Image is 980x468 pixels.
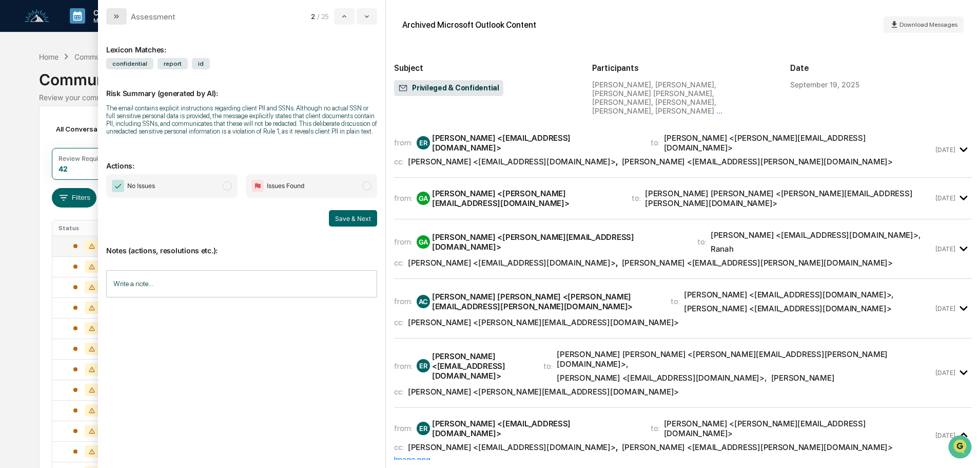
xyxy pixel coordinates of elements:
[70,125,131,144] a: 🗄️Attestations
[35,89,130,97] div: We're available if you need us!
[632,193,641,203] span: to:
[684,304,892,313] div: [PERSON_NAME] <[EMAIL_ADDRESS][DOMAIN_NAME]>
[10,22,187,38] p: How can we help?
[408,387,679,397] div: [PERSON_NAME] <[PERSON_NAME][EMAIL_ADDRESS][DOMAIN_NAME]>
[417,136,430,149] div: ER
[52,121,129,137] div: All Conversations
[408,258,616,268] div: [PERSON_NAME] <[EMAIL_ADDRESS][DOMAIN_NAME]>
[394,193,413,203] span: from:
[39,93,940,102] div: Review your communication records across channels
[10,150,18,158] div: 🔎
[432,133,638,153] div: [PERSON_NAME] <[EMAIL_ADDRESS][DOMAIN_NAME]>
[935,305,955,312] time: Friday, September 19, 2025 at 12:13:15 AM
[74,130,83,139] div: 🗄️
[711,230,920,240] div: [PERSON_NAME] <[EMAIL_ADDRESS][DOMAIN_NAME]> ,
[85,17,137,24] p: Manage Tasks
[592,63,774,73] h2: Participants
[432,189,619,208] div: [PERSON_NAME] <[PERSON_NAME][EMAIL_ADDRESS][DOMAIN_NAME]>
[947,434,975,462] iframe: Open customer support
[935,432,955,439] time: Friday, September 19, 2025 at 7:10:04 AM
[394,296,413,306] span: from:
[85,129,127,140] span: Attestations
[402,20,536,30] div: Archived Microsoft Outlook Content
[408,442,616,452] div: [PERSON_NAME] <[EMAIL_ADDRESS][DOMAIN_NAME]>
[317,12,332,21] span: / 25
[790,80,859,89] div: September 19, 2025
[394,258,404,268] span: cc:
[408,157,616,166] div: [PERSON_NAME] <[EMAIL_ADDRESS][DOMAIN_NAME]>
[25,9,49,23] img: logo
[394,138,413,147] span: from:
[39,52,58,61] div: Home
[267,181,304,191] span: Issues Found
[10,79,29,97] img: 1746055101610-c473b297-6a78-478c-a979-82029cc54cd1
[21,149,65,159] span: Data Lookup
[671,296,680,306] span: to:
[10,130,18,139] div: 🖐️
[417,192,430,205] div: GA
[716,106,722,115] span: ...
[106,77,377,98] p: Risk Summary (generated by AI):
[35,79,168,89] div: Start new chat
[711,244,734,254] div: Ranah
[771,373,835,383] div: [PERSON_NAME]
[592,80,774,115] div: [PERSON_NAME], [PERSON_NAME], [PERSON_NAME] [PERSON_NAME], [PERSON_NAME], [PERSON_NAME], [PERSON_...
[935,369,955,377] time: Friday, September 19, 2025 at 7:08:42 AM
[417,359,430,372] div: ER
[251,180,264,192] img: Flag
[432,232,685,252] div: [PERSON_NAME] <[PERSON_NAME][EMAIL_ADDRESS][DOMAIN_NAME]>
[52,220,119,236] th: Status
[106,33,377,54] div: Lexicon Matches:
[432,419,638,438] div: [PERSON_NAME] <[EMAIL_ADDRESS][DOMAIN_NAME]>
[543,361,553,371] span: to:
[557,349,933,369] div: [PERSON_NAME] [PERSON_NAME] <[PERSON_NAME][EMAIL_ADDRESS][PERSON_NAME][DOMAIN_NAME]> ,
[884,16,964,33] button: Download Messages
[651,423,660,433] span: to:
[85,8,137,17] p: Calendar
[106,58,153,69] span: confidential
[394,455,972,464] div: Image.png
[174,82,187,94] button: Start new chat
[394,423,413,433] span: from:
[432,351,531,381] div: [PERSON_NAME] <[EMAIL_ADDRESS][DOMAIN_NAME]>
[394,361,413,371] span: from:
[417,422,430,435] div: ER
[58,155,108,162] div: Review Required
[935,146,955,154] time: Thursday, September 18, 2025 at 9:09:00 PM
[664,419,933,438] div: [PERSON_NAME] <[PERSON_NAME][EMAIL_ADDRESS][DOMAIN_NAME]>
[52,188,96,208] button: Filters
[112,180,124,192] img: Checkmark
[102,174,124,182] span: Pylon
[394,157,404,166] span: cc:
[394,387,404,397] span: cc:
[398,83,499,93] span: Privileged & Confidential
[394,317,404,327] span: cc:
[622,442,893,452] div: [PERSON_NAME] <[EMAIL_ADDRESS][PERSON_NAME][DOMAIN_NAME]>
[311,12,315,21] span: 2
[329,210,377,227] button: Save & Next
[6,125,70,144] a: 🖐️Preclearance
[622,157,893,166] div: [PERSON_NAME] <[EMAIL_ADDRESS][PERSON_NAME][DOMAIN_NAME]>
[935,245,955,253] time: Thursday, September 18, 2025 at 11:26:32 PM
[417,235,430,249] div: GA
[408,157,618,166] span: ,
[790,63,972,73] h2: Date
[21,129,66,140] span: Preclearance
[408,442,618,452] span: ,
[899,21,957,28] span: Download Messages
[622,258,893,268] div: [PERSON_NAME] <[EMAIL_ADDRESS][PERSON_NAME][DOMAIN_NAME]>
[432,292,658,311] div: [PERSON_NAME] [PERSON_NAME] <[PERSON_NAME][EMAIL_ADDRESS][PERSON_NAME][DOMAIN_NAME]>
[935,194,955,202] time: Thursday, September 18, 2025 at 11:21:52 PM
[106,234,377,255] p: Notes (actions, resolutions etc.):
[697,237,707,247] span: to:
[106,149,377,170] p: Actions:
[684,290,894,299] div: [PERSON_NAME] <[EMAIL_ADDRESS][DOMAIN_NAME]> ,
[394,442,404,452] span: cc:
[192,58,210,69] span: id
[394,63,576,73] h2: Subject
[408,317,679,327] div: [PERSON_NAME] <[PERSON_NAME][EMAIL_ADDRESS][DOMAIN_NAME]>
[645,189,933,208] div: [PERSON_NAME] [PERSON_NAME] <[PERSON_NAME][EMAIL_ADDRESS][PERSON_NAME][DOMAIN_NAME]>
[394,237,413,247] span: from:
